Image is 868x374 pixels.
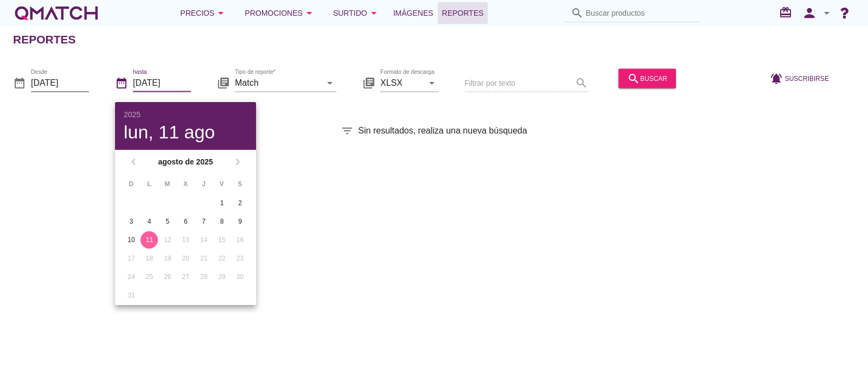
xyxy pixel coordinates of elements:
div: 4 [141,217,158,226]
i: library_books [362,76,375,89]
th: S [232,175,248,193]
i: filter_list [341,124,354,137]
div: Promociones [245,7,316,20]
i: search [627,72,640,85]
strong: agosto de 2025 [143,156,228,168]
span: Reportes [442,7,484,20]
div: 9 [232,217,249,226]
div: 1 [213,198,231,208]
th: M [159,175,176,193]
i: arrow_drop_down [323,76,336,89]
div: lun, 11 ago [124,123,247,141]
th: V [213,175,230,193]
button: Suscribirse [761,68,838,88]
div: 2 [232,198,249,208]
input: hasta [133,74,191,91]
button: 6 [177,213,194,230]
button: 10 [123,231,140,249]
i: arrow_drop_down [367,7,380,20]
div: 3 [123,217,140,226]
i: redeem [779,6,796,19]
a: Imágenes [389,2,438,24]
button: 11 [141,231,158,249]
button: 2 [232,194,249,212]
div: 11 [141,235,158,245]
th: J [195,175,212,193]
i: arrow_drop_down [425,76,438,89]
i: notifications_active [770,72,785,85]
div: 7 [195,217,213,226]
i: arrow_drop_down [214,7,227,20]
button: Precios [171,2,236,24]
button: 1 [213,194,231,212]
button: 9 [232,213,249,230]
th: L [141,175,157,193]
a: white-qmatch-logo [13,2,100,24]
button: 3 [123,213,140,230]
div: 10 [123,235,140,245]
div: 5 [159,217,176,226]
span: Sin resultados, realiza una nueva búsqueda [358,124,527,137]
div: 6 [177,217,194,226]
button: Surtido [324,2,389,24]
input: Formato de descarga [380,74,423,91]
i: library_books [217,76,230,89]
input: Desde [31,74,89,91]
button: 4 [141,213,158,230]
div: 2025 [124,111,247,118]
button: 5 [159,213,176,230]
span: Suscribirse [785,73,829,83]
a: Reportes [438,2,488,24]
th: D [123,175,139,193]
i: arrow_drop_down [303,7,316,20]
h2: Reportes [13,31,76,48]
button: buscar [618,68,676,88]
input: Tipo de reporte* [235,74,321,91]
button: Promociones [236,2,324,24]
i: arrow_drop_down [820,7,833,20]
i: date_range [13,76,26,89]
span: Imágenes [393,7,433,20]
div: Precios [180,7,227,20]
div: buscar [627,72,667,85]
button: 7 [195,213,213,230]
div: Surtido [333,7,380,20]
div: 8 [213,217,231,226]
i: person [799,5,820,21]
th: X [177,175,194,193]
i: date_range [115,76,128,89]
input: Buscar productos [586,4,694,22]
button: 8 [213,213,231,230]
i: search [571,7,584,20]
